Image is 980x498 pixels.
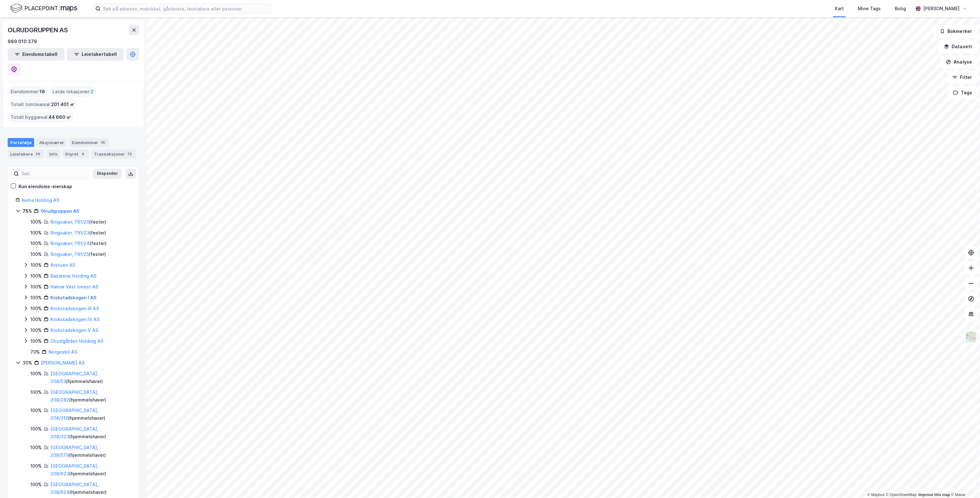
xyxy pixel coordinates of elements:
div: Leietakere [8,149,44,158]
button: Ekspander [93,169,122,179]
a: [GEOGRAPHIC_DATA], 208/323 [50,426,98,439]
div: ( fester ) [50,240,107,247]
div: [PERSON_NAME] [923,5,960,12]
div: 100% [30,316,42,323]
a: Krokstadskogen I AS [50,295,96,300]
input: Søk på adresse, matrikkel, gårdeiere, leietakere eller personer [100,4,271,13]
iframe: Chat Widget [948,467,980,498]
div: Eiendommer : [8,87,48,97]
a: [GEOGRAPHIC_DATA], 208/624 [50,482,98,495]
div: 100% [30,250,42,258]
div: ( hjemmelshaver ) [50,425,131,441]
a: Ringsaker, 791/25 [50,251,89,257]
button: Eiendomstabell [8,48,64,61]
div: Leide lokasjoner : [50,87,96,97]
a: Ringsaker, 791/24 [50,241,90,246]
a: Olrudgården Holding AS [50,338,103,344]
img: logo.f888ab2527a4732fd821a326f86c7f29.svg [10,3,77,14]
div: 100% [30,218,42,226]
div: 30% [23,359,32,367]
a: Mapbox [867,493,885,497]
div: 70% [30,348,40,356]
div: 75% [23,207,32,215]
a: Norgesbil AS [48,349,77,355]
button: Bokmerker [934,25,977,38]
div: 989 010 379 [8,38,37,45]
div: Info [47,149,60,158]
div: 100% [30,481,42,488]
div: ( fester ) [50,218,106,226]
div: 100% [30,261,42,269]
div: ( hjemmelshaver ) [50,481,131,496]
a: Basarene Holding AS [50,273,96,279]
div: Eiendommer [69,138,109,147]
a: [GEOGRAPHIC_DATA], 208/53 [50,371,98,384]
div: 100% [30,370,42,378]
a: [GEOGRAPHIC_DATA], 208/579 [50,445,98,458]
span: 16 [40,88,45,96]
div: Kart [835,5,844,12]
a: Ringsaker, 791/20 [50,219,89,225]
a: [GEOGRAPHIC_DATA], 208/282 [50,389,98,402]
div: Aksjonærer [37,138,67,147]
div: ( fester ) [50,250,106,258]
button: Analyse [940,56,977,68]
div: 100% [30,462,42,470]
a: Krokstadskogen V AS [50,327,98,333]
div: 100% [30,283,42,291]
a: [GEOGRAPHIC_DATA], 208/623 [50,463,98,476]
span: 44 660 ㎡ [48,113,71,121]
div: Totalt tomteareal : [8,99,77,110]
input: Søk [19,169,89,179]
a: [PERSON_NAME] AS [41,360,85,365]
a: Arstuen AS [50,262,75,268]
a: Hamar Vest Invest AS [50,284,98,289]
div: 100% [30,294,42,302]
div: ( fester ) [50,229,106,237]
div: 100% [30,388,42,396]
div: Totalt byggareal : [8,112,73,122]
div: Kun eiendoms-eierskap [19,183,72,190]
div: 26 [34,151,41,157]
div: 100% [30,425,42,433]
div: Transaksjoner [91,149,136,158]
span: 2 [91,88,93,96]
a: Krokstadskogen IV AS [50,317,100,322]
div: 16 [100,139,106,146]
div: 100% [30,229,42,237]
div: ( hjemmelshaver ) [50,388,131,404]
div: Styret [63,149,89,158]
button: Leietakertabell [67,48,124,61]
div: 73 [126,151,133,157]
span: 201 401 ㎡ [51,101,74,108]
a: OpenStreetMap [886,493,917,497]
a: Olrudgruppen AS [41,208,79,214]
a: [GEOGRAPHIC_DATA], 208/310 [50,408,98,421]
div: 100% [30,240,42,247]
a: Improve this map [918,493,950,497]
div: ( hjemmelshaver ) [50,444,131,459]
div: Mine Tags [858,5,881,12]
a: Ringsaker, 791/23 [50,230,89,235]
div: 9 [80,151,86,157]
div: 100% [30,305,42,312]
button: Datasett [939,40,977,53]
div: ( hjemmelshaver ) [50,462,131,478]
div: 100% [30,444,42,451]
button: Tags [948,86,977,99]
div: Portefølje [8,138,34,147]
div: OLRUDGRUPPEN AS [8,25,69,35]
button: Filter [947,71,977,84]
div: ( hjemmelshaver ) [50,407,131,422]
div: Bolig [895,5,906,12]
a: Krokstadskogen III AS [50,306,99,311]
div: 100% [30,326,42,334]
div: ( hjemmelshaver ) [50,370,131,385]
div: 100% [30,407,42,414]
div: 100% [30,337,42,345]
img: Z [965,331,977,343]
div: 100% [30,272,42,280]
a: Kema Holding AS [22,197,59,203]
